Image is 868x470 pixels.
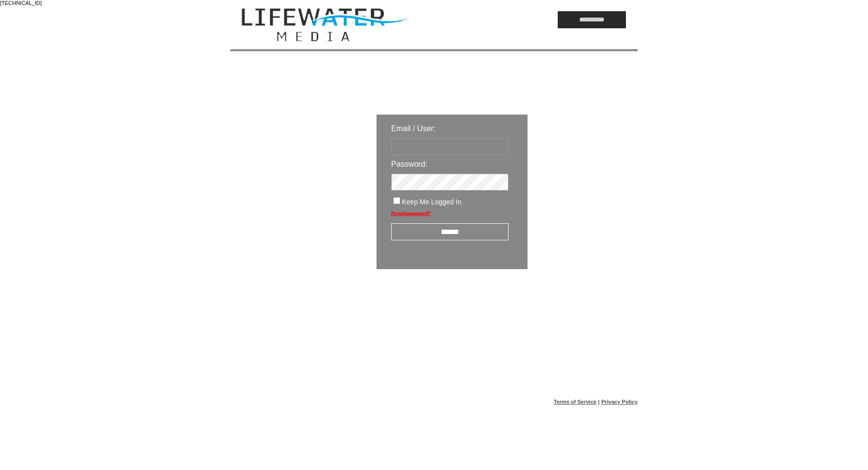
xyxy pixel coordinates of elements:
[598,399,600,405] span: |
[556,294,604,306] img: transparent.png
[554,399,597,405] a: Terms of Service
[391,160,428,168] span: Password:
[601,399,638,405] a: Privacy Policy
[391,124,436,133] span: Email / User:
[402,198,461,206] span: Keep Me Logged In
[391,211,431,216] a: Forgot password?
